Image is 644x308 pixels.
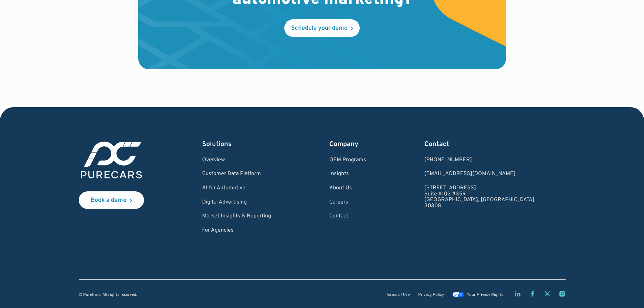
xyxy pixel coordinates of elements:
[284,19,360,37] a: Schedule your demo
[424,185,534,209] a: [STREET_ADDRESS]Suite A102 #359[GEOGRAPHIC_DATA], [GEOGRAPHIC_DATA]30308
[424,140,534,149] div: Contact
[386,293,410,297] a: Terms of Use
[424,171,534,177] a: Email us
[202,185,271,191] a: AI for Automotive
[467,293,503,297] div: Your Privacy Rights
[329,157,366,163] a: OEM Programs
[452,292,503,297] a: Your Privacy Rights
[529,290,536,297] a: Facebook page
[202,157,271,163] a: Overview
[91,197,126,204] div: Book a demo
[544,290,551,297] a: Twitter X page
[329,140,366,149] div: Company
[202,171,271,177] a: Customer Data Platform
[79,293,137,297] div: © PureCars. All rights reserved.
[329,213,366,219] a: Contact
[79,140,144,181] img: purecars logo
[79,191,144,209] a: Book a demo
[329,171,366,177] a: Insights
[202,140,271,149] div: Solutions
[291,25,348,31] div: Schedule your demo
[418,293,444,297] a: Privacy Policy
[202,228,271,234] a: For Agencies
[329,185,366,191] a: About Us
[559,290,566,297] a: Instagram page
[424,157,534,163] div: [PHONE_NUMBER]
[514,290,521,297] a: LinkedIn page
[202,213,271,219] a: Market Insights & Reporting
[202,199,271,206] a: Digital Advertising
[329,199,366,206] a: Careers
